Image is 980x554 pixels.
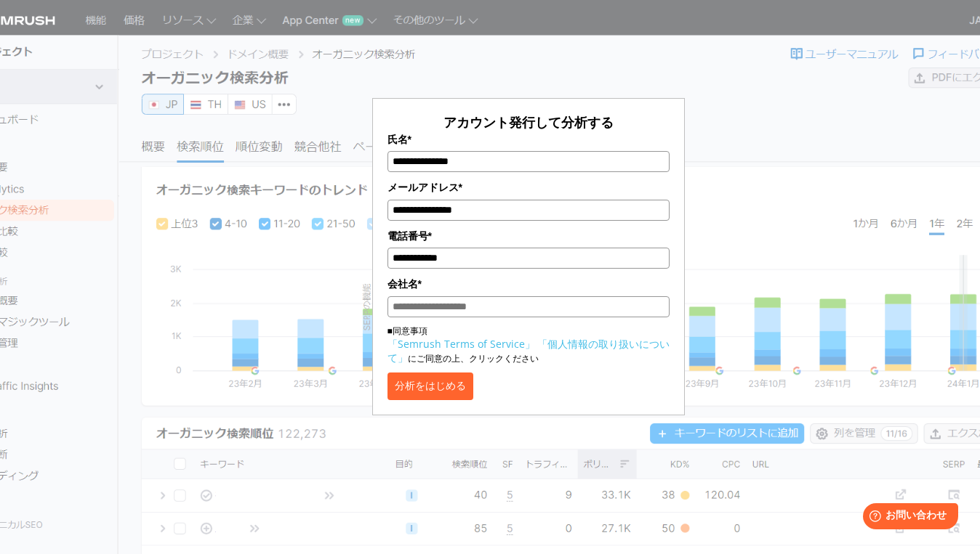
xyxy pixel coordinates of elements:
[387,337,535,351] a: 「Semrush Terms of Service」
[851,497,964,538] iframe: Help widget launcher
[387,325,670,365] p: ■同意事項 にご同意の上、クリックください
[387,337,670,364] a: 「個人情報の取り扱いについて」
[443,113,614,131] span: アカウント発行して分析する
[387,372,473,400] button: 分析をはじめる
[387,228,670,244] label: 電話番号*
[387,179,670,195] label: メールアドレス*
